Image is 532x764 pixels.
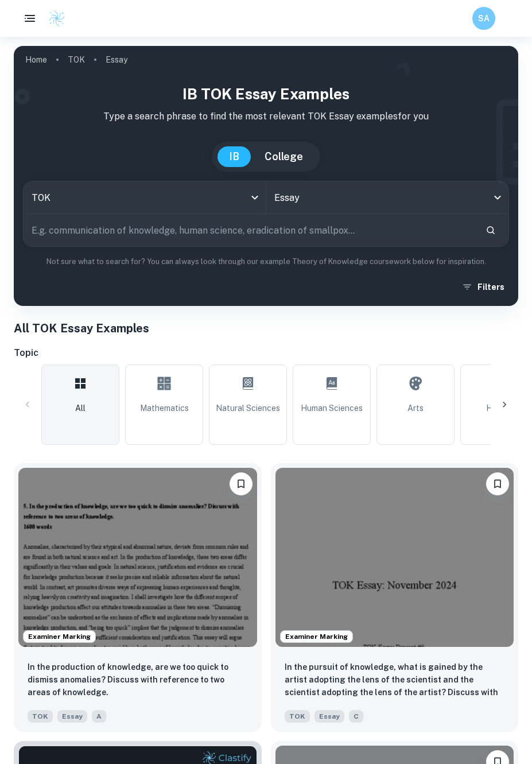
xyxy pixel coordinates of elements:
img: TOK Essay example thumbnail: In the pursuit of knowledge, what is gai [275,468,514,647]
span: TOK [28,710,53,723]
p: Not sure what to search for? You can always look through our example Theory of Knowledge coursewo... [23,256,509,267]
span: All [75,402,86,414]
a: TOK [68,52,85,68]
button: Bookmark [486,472,509,495]
span: TOK [285,710,310,723]
h6: Topic [14,346,518,360]
input: E.g. communication of knowledge, human science, eradication of smallpox... [24,214,476,246]
button: IB [218,146,251,167]
p: Type a search phrase to find the most relevant TOK Essay examples for you [23,110,509,123]
span: History [486,402,513,414]
span: A [92,710,106,723]
span: Essay [57,710,87,723]
a: Home [25,52,47,68]
h1: All TOK Essay Examples [14,320,518,337]
span: Arts [407,402,424,414]
span: Examiner Marking [24,631,95,642]
button: SA [472,7,495,30]
button: Bookmark [230,472,253,495]
h1: IB TOK Essay examples [23,83,509,105]
span: C [349,710,363,723]
button: Search [481,220,500,240]
img: Clastify logo [48,10,65,27]
button: College [253,146,314,167]
span: Examiner Marking [281,631,352,642]
p: In the production of knowledge, are we too quick to dismiss anomalies? Discuss with reference to ... [28,661,248,699]
a: Clastify logo [41,10,65,27]
span: Human Sciences [301,402,363,414]
div: Essay [266,181,509,214]
div: TOK [24,181,266,214]
h6: SA [477,12,491,25]
p: In the pursuit of knowledge, what is gained by the artist adopting the lens of the scientist and ... [285,661,505,700]
button: Filters [459,277,509,297]
span: Essay [314,710,344,723]
span: Natural Sciences [216,402,280,414]
img: profile cover [14,46,518,306]
a: Examiner MarkingBookmarkIn the production of knowledge, are we too quick to dismiss anomalies? Di... [14,463,262,732]
img: TOK Essay example thumbnail: In the production of knowledge, are we t [18,468,257,647]
p: Essay [106,53,127,66]
span: Mathematics [140,402,189,414]
a: Examiner MarkingBookmarkIn the pursuit of knowledge, what is gained by the artist adopting the le... [271,463,519,732]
